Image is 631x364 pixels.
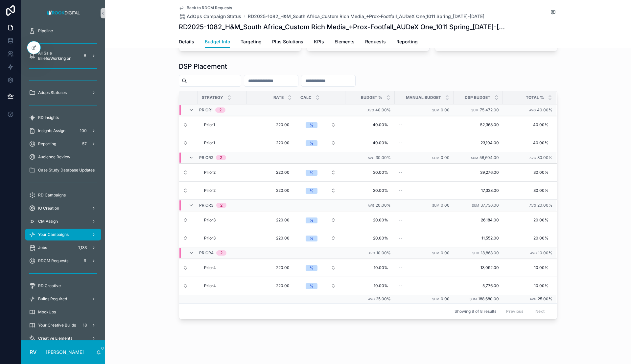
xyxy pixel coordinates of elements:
[441,296,450,301] span: 0.00
[310,236,314,241] div: %
[432,297,439,301] small: Sum
[376,296,391,301] span: 25.00%
[25,229,101,240] a: Your Campaigns
[253,236,290,241] span: 220.00
[368,251,375,255] small: Avg
[187,5,232,11] span: Back to RDCM Requests
[199,155,213,160] span: Prior2
[432,251,439,255] small: Sum
[204,140,215,146] span: Prior1
[472,251,479,255] small: Sum
[441,155,450,160] span: 0.00
[204,283,216,288] span: Prior4
[399,140,403,146] span: --
[335,36,355,49] a: Elements
[38,206,59,211] span: IO Creation
[187,13,241,20] span: AdOps Campaign Status
[368,156,374,160] small: Avg
[253,265,290,270] span: 220.00
[30,348,36,356] span: RV
[300,232,341,244] button: Select Button
[352,217,388,223] span: 20.00%
[367,108,374,112] small: Avg
[314,36,324,49] a: KPIs
[38,232,69,237] span: Your Campaigns
[300,137,341,149] button: Select Button
[45,8,82,18] img: App logo
[25,125,101,137] a: Insights Assign100
[376,155,391,160] span: 30.00%
[38,28,53,34] span: Pipeline
[38,336,72,341] span: Creative Elements
[399,236,403,241] span: --
[204,188,216,193] span: Prior2
[399,188,403,193] span: --
[204,217,216,223] span: Prior3
[310,188,314,194] div: %
[25,138,101,150] a: Reporting57
[530,251,537,255] small: Avg
[352,140,388,146] span: 40.00%
[76,244,89,252] div: 1,133
[38,141,56,147] span: Reporting
[376,250,391,255] span: 10.00%
[202,95,223,100] span: Strategy
[310,283,314,289] div: %
[526,95,544,100] span: Total %
[78,127,89,135] div: 100
[179,38,194,45] span: Details
[204,170,216,175] span: Prior2
[25,87,101,99] a: Adops Statuses
[399,283,403,288] span: --
[310,217,314,223] div: %
[457,236,499,241] span: 11,552.00
[25,319,101,331] a: Your Creative Builds18
[376,203,391,208] span: 20.00%
[503,283,549,288] span: 10.00%
[471,156,478,160] small: Sum
[399,122,403,127] span: --
[38,309,56,315] span: MockUps
[432,156,439,160] small: Sum
[38,115,59,120] span: RD Insights
[537,155,552,160] span: 30.00%
[310,140,314,146] div: %
[38,245,47,250] span: Jobs
[81,257,89,265] div: 9
[457,265,499,270] span: 13,092.00
[538,296,552,301] span: 25.00%
[529,204,536,207] small: Avg
[253,122,290,127] span: 220.00
[529,156,536,160] small: Avg
[25,293,101,305] a: Builds Required
[241,38,262,45] span: Targeting
[503,217,549,223] span: 20.00%
[300,95,312,100] span: Calc
[205,38,230,45] span: Budget Info
[179,5,232,11] a: Back to RDCM Requests
[352,265,388,270] span: 10.00%
[352,170,388,175] span: 30.00%
[81,321,89,329] div: 18
[503,236,549,241] span: 20.00%
[310,265,314,271] div: %
[25,25,101,37] a: Pipeline
[205,36,230,48] a: Budget Info
[272,38,303,45] span: Plus Solutions
[457,140,499,146] span: 23,104.00
[457,170,499,175] span: 39,276.00
[396,36,418,49] a: Reporting
[25,306,101,318] a: MockUps
[503,170,549,175] span: 30.00%
[38,323,76,328] span: Your Creative Builds
[248,13,484,20] a: RD2025-1082_H&M_South Africa_Custom Rich Media_+Prox-Footfall_AUDeX One_1011 Spring_[DATE]-[DATE]
[335,38,355,45] span: Elements
[199,250,214,256] span: Prior4
[441,250,450,255] span: 0.00
[253,217,290,223] span: 220.00
[179,62,227,71] h1: DSP Placement
[273,95,284,100] span: Rate
[220,250,222,256] div: 2
[25,280,101,292] a: RD Creative
[25,255,101,267] a: RDCM Requests9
